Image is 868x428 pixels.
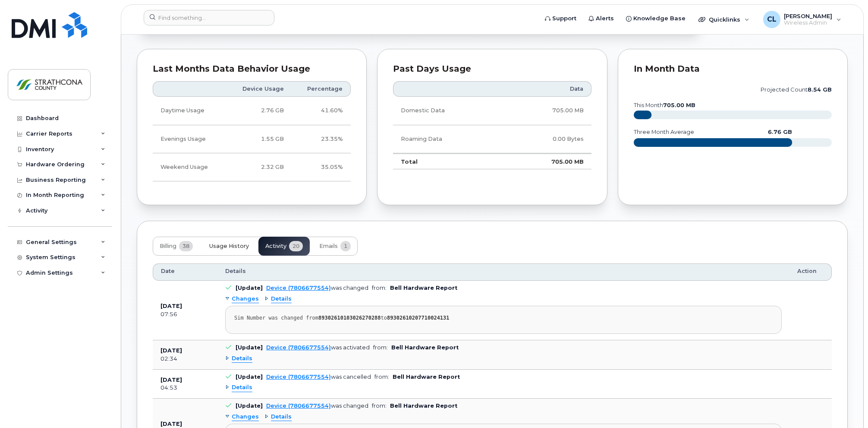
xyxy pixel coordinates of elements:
tr: Weekdays from 6:00pm to 8:00am [153,125,351,153]
b: [Update] [236,344,263,351]
b: [DATE] [160,303,182,309]
td: 2.76 GB [226,97,292,125]
td: 1.55 GB [226,125,292,153]
span: Details [232,355,252,363]
div: Sim Number was changed from to [234,315,773,321]
td: Evenings Usage [153,125,226,153]
span: Date [161,267,175,275]
span: Details [271,413,292,421]
td: 2.32 GB [226,153,292,181]
a: Device (7806677554) [266,374,331,380]
div: was cancelled [266,374,371,380]
div: 02:34 [160,355,210,363]
span: Alerts [596,14,614,23]
td: Roaming Data [393,125,503,153]
strong: 89302610207710024131 [387,315,450,321]
text: this month [633,102,695,108]
input: Find something... [144,10,274,25]
b: [Update] [236,403,263,409]
text: three month average [633,129,694,135]
a: Device (7806677554) [266,285,331,291]
b: [DATE] [160,421,182,427]
tspan: 705.00 MB [663,102,695,108]
b: [DATE] [160,347,182,354]
b: [DATE] [160,377,182,383]
td: 41.60% [292,97,351,125]
div: 07:56 [160,311,210,318]
span: Support [552,14,576,23]
span: from: [372,403,387,409]
td: 705.00 MB [503,97,591,125]
text: 6.76 GB [768,129,792,135]
div: 04:53 [160,384,210,392]
span: CL [767,14,777,25]
td: Daytime Usage [153,97,226,125]
td: Domestic Data [393,97,503,125]
div: Quicklinks [692,11,755,28]
a: Device (7806677554) [266,403,331,409]
b: Bell Hardware Report [390,403,457,409]
div: was changed [266,285,368,291]
td: Total [393,153,503,170]
a: Knowledge Base [620,10,692,27]
span: Wireless Admin [784,19,832,26]
text: projected count [761,86,832,93]
b: Bell Hardware Report [391,344,459,351]
span: Details [225,267,246,275]
a: Device (7806677554) [266,344,331,351]
a: Alerts [582,10,620,27]
span: Details [271,295,292,303]
div: Last Months Data Behavior Usage [153,65,351,73]
th: Percentage [292,81,351,97]
th: Data [503,81,591,97]
span: from: [372,285,387,291]
span: Changes [232,413,259,421]
th: Device Usage [226,81,292,97]
div: Christine Lychak [757,11,847,28]
span: 38 [179,241,193,251]
span: Details [232,384,252,392]
td: 35.05% [292,153,351,181]
span: Usage History [209,243,249,250]
tr: Friday from 6:00pm to Monday 8:00am [153,153,351,181]
span: Changes [232,295,259,303]
span: 1 [340,241,351,251]
b: [Update] [236,285,263,291]
tspan: 8.54 GB [808,86,832,93]
div: was activated [266,344,370,351]
b: Bell Hardware Report [393,374,460,380]
td: 705.00 MB [503,153,591,170]
strong: 89302610103026270288 [318,315,381,321]
span: Emails [319,243,338,250]
td: 0.00 Bytes [503,125,591,153]
div: In Month Data [634,65,832,73]
th: Action [789,263,832,281]
span: Knowledge Base [633,14,686,23]
div: was changed [266,403,368,409]
a: Support [539,10,582,27]
span: from: [373,344,388,351]
span: from: [374,374,389,380]
span: Quicklinks [709,16,740,23]
div: Past Days Usage [393,65,591,73]
td: Weekend Usage [153,153,226,181]
td: 23.35% [292,125,351,153]
b: Bell Hardware Report [390,285,457,291]
span: [PERSON_NAME] [784,13,832,19]
span: Billing [160,243,176,250]
b: [Update] [236,374,263,380]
